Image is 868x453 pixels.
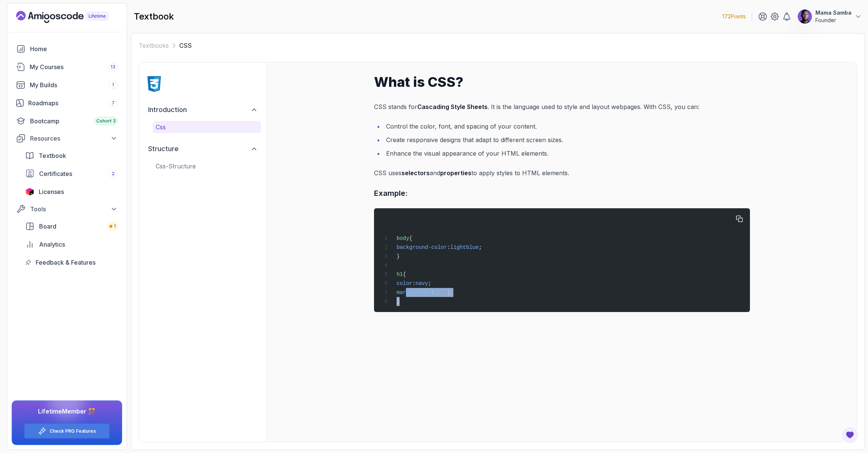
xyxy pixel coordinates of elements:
img: jetbrains icon [25,188,34,195]
span: lightblue [450,244,479,250]
span: body [397,235,409,241]
span: } [397,253,400,259]
span: CSS [179,42,192,49]
p: Founder [815,17,851,24]
p: css [156,123,258,132]
button: structure [145,141,261,157]
span: px [441,289,447,295]
div: My Courses [30,62,118,71]
a: Check PRO Features [50,428,96,434]
span: Cohort 3 [96,118,116,124]
span: 7 [112,100,115,106]
span: Analytics [39,240,65,249]
span: 20 [435,289,441,295]
span: : [412,280,415,286]
span: 2 [112,171,115,177]
a: certificates [21,166,122,181]
p: Mama Samba [815,9,851,17]
a: textbook [21,148,122,163]
li: Control the color, font, and spacing of your content. [384,121,750,132]
img: css logo [145,74,163,92]
button: introduction [145,102,261,118]
h3: Example: [374,187,750,199]
img: user profile image [798,9,812,24]
span: Textbook [39,151,66,160]
span: Board [39,222,56,231]
strong: properties [440,169,471,177]
p: css-structure [156,162,258,171]
span: background-color [397,244,447,250]
h2: structure [148,144,179,154]
span: ; [479,244,482,250]
span: 1 [112,82,114,88]
a: bootcamp [12,114,122,129]
div: Bootcamp [30,117,118,126]
a: board [21,219,122,234]
h2: introduction [148,105,187,115]
p: 172 Points [723,13,746,20]
a: builds [12,77,122,92]
a: licenses [21,184,122,199]
a: home [12,41,122,56]
a: Landing page [16,11,126,23]
p: CSS uses and to apply styles to HTML elements. [374,168,750,178]
strong: selectors [401,169,430,177]
span: { [403,271,406,277]
div: Home [30,44,118,53]
span: ; [447,289,450,295]
button: Tools [12,202,122,216]
span: navy [415,280,428,286]
li: Create responsive designs that adapt to different screen sizes. [384,135,750,145]
span: { [409,235,412,241]
a: roadmaps [12,95,122,111]
span: : [447,244,450,250]
span: color [397,280,412,286]
a: analytics [21,237,122,252]
span: margin-left [397,289,431,295]
a: Textbooks [139,41,169,50]
li: Enhance the visual appearance of your HTML elements. [384,148,750,159]
button: Open Feedback Button [841,426,859,444]
h1: What is CSS? [374,74,750,89]
div: Roadmaps [28,98,118,108]
div: Tools [30,205,118,214]
span: ; [428,280,431,286]
a: feedback [21,255,122,270]
span: : [431,289,434,295]
button: Resources [12,132,122,145]
a: courses [12,59,122,74]
span: Licenses [39,187,64,196]
span: h1 [397,271,403,277]
h2: textbook [134,11,174,23]
button: css-structure [153,160,261,172]
span: 1 [114,223,116,229]
button: css [153,121,261,133]
div: My Builds [30,80,118,89]
span: 13 [111,64,116,70]
div: Resources [30,134,118,143]
button: Check PRO Features [24,423,110,439]
button: user profile imageMama SambaFounder [797,9,862,24]
span: } [397,298,400,305]
p: CSS stands for . It is the language used to style and layout webpages. With CSS, you can: [374,102,750,112]
span: Certificates [39,169,72,178]
span: Feedback & Features [36,258,95,267]
strong: Cascading Style Sheets [417,103,488,111]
